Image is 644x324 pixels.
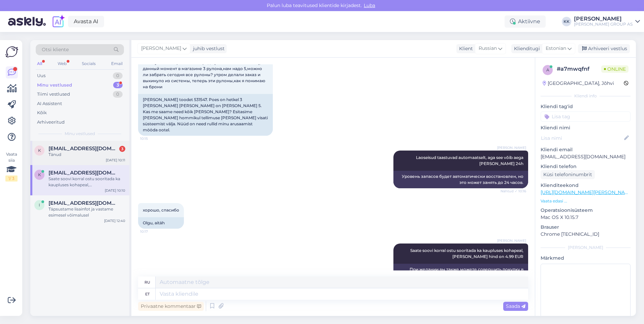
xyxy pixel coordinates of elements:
p: Operatsioonisüsteem [541,207,631,214]
img: explore-ai [51,14,65,29]
input: Lisa nimi [541,134,623,142]
div: Uus [37,72,45,79]
span: [PERSON_NAME] [141,45,181,52]
span: 10:15 [140,136,165,141]
div: Klient [456,45,473,52]
div: [PERSON_NAME] GROUP AS [574,22,633,27]
span: Saada [506,303,525,309]
span: a [546,67,549,72]
div: Уровень запасов будет автоматически восстановлен, но это может занять до 24 часов. [393,171,528,188]
div: Täpsustame lisainfot ja vastame esimesel võimalusel [49,206,125,218]
div: [PERSON_NAME] [574,16,633,22]
div: KK [562,17,571,26]
p: Kliendi nimi [541,124,631,131]
div: Olgu, aitäh [138,217,184,229]
div: AI Assistent [37,100,62,107]
a: [URL][DOMAIN_NAME][PERSON_NAME] [541,189,634,195]
span: Saate soovi korral ostu sooritada ka kaupluses kohapeal, [PERSON_NAME] hind on 4.99 EUR [410,248,524,259]
span: Luba [362,2,377,8]
div: Aktiivne [505,15,546,28]
div: ru [144,277,150,288]
div: # a7mwqfnf [557,65,601,73]
p: Kliendi tag'id [541,103,631,110]
span: Laoseisud taastuvad automaatselt, aga see võib aega [PERSON_NAME] 24h [416,155,524,166]
span: [PERSON_NAME] [497,238,526,243]
div: [GEOGRAPHIC_DATA], Jõhvi [543,80,614,87]
div: Socials [80,59,97,68]
span: хорошо, спасибо [143,207,179,213]
div: Web [56,59,68,68]
img: Askly Logo [5,45,18,58]
div: Privaatne kommentaar [138,302,204,311]
p: Chrome [TECHNICAL_ID] [541,231,631,238]
p: Kliendi telefon [541,163,631,170]
p: Kliendi email [541,146,631,153]
div: Kliendi info [541,93,631,99]
div: Küsi telefoninumbrit [541,170,595,179]
p: Brauser [541,224,631,231]
p: Vaata edasi ... [541,198,631,204]
span: k [38,148,41,153]
span: Otsi kliente [42,46,69,53]
span: Estonian [546,45,566,52]
span: k [38,172,41,177]
div: Email [110,59,124,68]
div: juhib vestlust [190,45,225,52]
div: All [36,59,43,68]
div: Klienditugi [511,45,540,52]
div: Kõik [37,109,47,116]
div: 3 [113,82,123,89]
span: Online [601,65,629,73]
div: 0 [113,91,123,98]
p: Klienditeekond [541,182,631,189]
div: Tänud [49,152,125,158]
span: нам нужен товар 531547 в городе [GEOGRAPHIC_DATA], на данный момент в магазине 3 рулона,нам надо ... [143,60,268,89]
input: Lisa tag [541,111,631,122]
span: info@svm.ee [49,200,119,206]
div: 3 [119,146,125,152]
div: et [145,288,150,300]
div: [DATE] 10:10 [105,188,125,193]
p: Märkmed [541,255,631,262]
div: [PERSON_NAME] toodet 531547. Poes on hetkel 3 [PERSON_NAME] [PERSON_NAME] on [PERSON_NAME] 5. Kas... [138,94,273,136]
p: Mac OS X 10.15.7 [541,214,631,221]
div: Tiimi vestlused [37,91,70,98]
div: 1 / 3 [5,175,18,182]
div: 0 [113,72,123,79]
div: Arhiveeritud [37,119,65,126]
span: kyllike8@gmail.com [49,145,119,152]
a: Avasta AI [68,16,104,27]
div: [DATE] 10:11 [106,158,125,163]
a: [PERSON_NAME][PERSON_NAME] GROUP AS [574,16,640,27]
div: Minu vestlused [37,82,72,89]
span: i [39,202,40,207]
span: kvirshica@gmail.com [49,170,119,176]
span: [PERSON_NAME] [497,145,526,150]
div: Saate soovi korral ostu sooritada ka kaupluses kohapeal, [PERSON_NAME] hind on 4.99 EUR [49,176,125,188]
p: [EMAIL_ADDRESS][DOMAIN_NAME] [541,153,631,160]
div: Arhiveeri vestlus [578,44,630,53]
span: 10:17 [140,229,165,234]
div: При желании вы также можете совершить покупку в магазине, цена за рулон составляет 4.99 евро. [393,264,528,281]
span: Minu vestlused [65,131,95,137]
div: [DATE] 12:40 [104,218,125,223]
span: Nähtud ✓ 10:16 [501,189,526,194]
div: [PERSON_NAME] [541,245,631,251]
span: Russian [479,45,497,52]
div: Vaata siia [5,151,18,182]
